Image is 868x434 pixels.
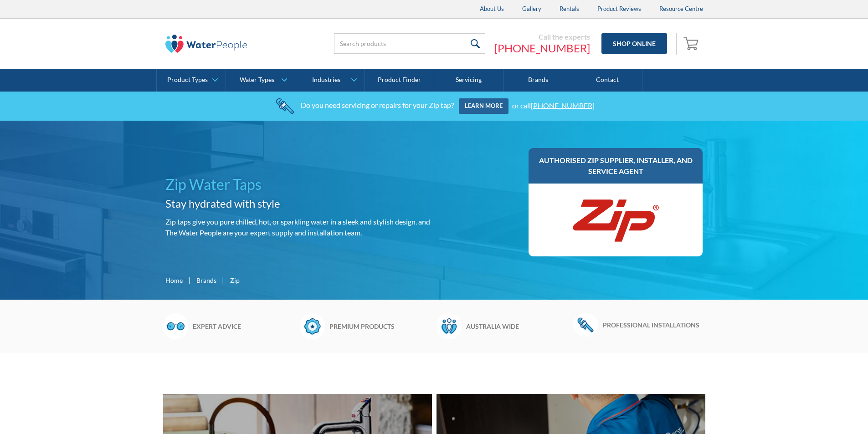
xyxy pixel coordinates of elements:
div: Call the experts [494,32,590,41]
a: Brands [196,276,216,285]
p: Zip taps give you pure chilled, hot, or sparkling water in a sleek and stylish design. and The Wa... [165,216,431,238]
a: [PHONE_NUMBER] [494,41,590,55]
a: Water Types [226,69,295,92]
a: Contact [573,69,642,92]
a: Open empty cart [681,33,703,55]
a: Home [165,276,183,285]
input: Search products [334,33,485,54]
h3: Authorised Zip supplier, installer, and service agent [538,155,694,177]
h6: Expert advice [193,322,295,331]
h1: Zip Water Taps [165,174,431,195]
div: Do you need servicing or repairs for your Zip tap? [301,101,454,109]
div: Industries [312,76,340,84]
h2: Stay hydrated with style [165,195,431,212]
h6: Australia wide [466,322,569,331]
div: | [187,275,192,286]
a: Industries [295,69,364,92]
a: Servicing [434,69,503,92]
a: [PHONE_NUMBER] [531,101,595,109]
h6: Professional installations [603,320,705,330]
a: Product Finder [365,69,434,92]
img: Badge [300,313,325,339]
a: Learn more [459,98,508,114]
img: Waterpeople Symbol [437,313,462,339]
img: Glasses [163,313,188,339]
div: Product Types [167,76,208,84]
img: Wrench [573,313,598,336]
img: The Water People [165,35,247,53]
div: Zip [230,276,240,285]
div: Water Types [240,76,274,84]
h6: Premium products [329,322,432,331]
a: Brands [503,69,573,92]
img: Zip [570,193,661,247]
div: | [221,275,226,286]
img: shopping cart [683,36,701,51]
div: or call [512,101,595,109]
a: Shop Online [601,33,667,54]
a: Product Types [157,69,226,92]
